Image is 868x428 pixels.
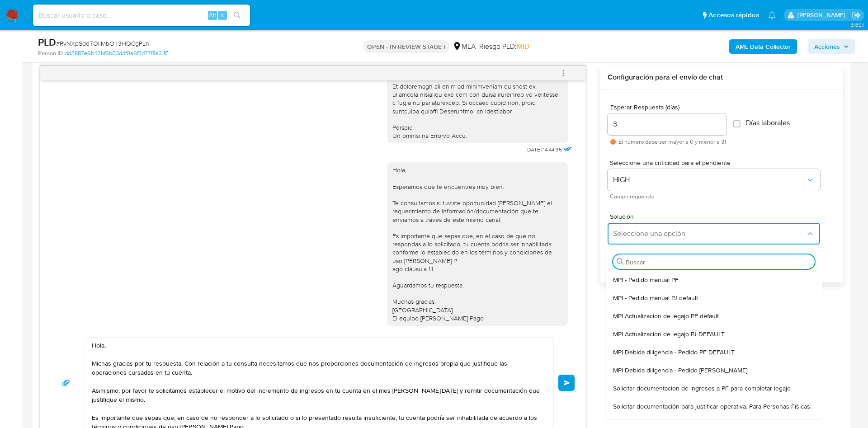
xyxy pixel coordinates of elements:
[768,11,776,19] a: Notificaciones
[453,42,476,52] div: MLA
[38,35,56,49] b: PLD
[729,39,797,54] button: AML Data Collector
[610,194,822,199] span: Campo requerido
[558,375,575,391] button: Enviar
[526,146,562,153] span: [DATE] 14:44:35
[613,330,725,338] span: MPI Actualizacion de legajo PJ DEFAULT
[613,276,679,284] span: MPI - Pedido manual PF
[626,258,811,266] input: Buscar
[228,9,246,22] button: search-icon
[479,42,529,52] span: Riesgo PLD:
[618,139,726,145] span: El número debe ser mayor a 0 y menor a 31
[613,294,698,302] span: MPI - Pedido manual PJ default
[808,39,855,54] button: Acciones
[608,169,820,191] button: HIGH
[733,120,741,127] input: Días laborales
[613,402,811,410] span: Solicitar documentación para justificar operativa. Para Personas Físicas.
[610,213,822,220] span: Solución
[392,166,562,322] div: Hola, Esperamos que te encuentres muy bien. Te consultamos si tuviste oportunidad [PERSON_NAME] e...
[608,118,726,130] input: days_to_wait
[613,229,806,238] span: Seleccione una opción
[814,39,840,54] span: Acciones
[613,366,747,374] span: MPI Debida diligencia - Pedido [PERSON_NAME]
[65,49,168,57] a: dd2887e5b42bf6b03ddf0a6f3d77f8a3
[38,49,63,57] b: Person ID
[608,223,820,245] button: Seleccione una opción
[610,104,729,111] span: Esperar Respuesta (días)
[610,160,822,166] span: Seleccione una criticidad para el pendiente
[363,40,449,53] p: OPEN - IN REVIEW STAGE I
[33,9,250,21] input: Buscar usuario o caso...
[92,338,542,428] textarea: Hola, Michas gracias por tu respuesta. Con relación a tu consulta necesitamos que nos proporcione...
[797,11,849,19] p: mariaeugenia.sanchez@mercadolibre.com
[221,11,224,19] span: s
[56,39,149,48] span: # RvNXpSddTOIlMbO43HQCgPLn
[548,62,578,84] button: menu-action
[852,10,861,20] a: Salir
[746,118,790,127] span: Días laborales
[736,39,791,54] b: AML Data Collector
[606,271,822,419] ul: Solución
[209,11,216,19] span: Alt
[613,312,719,320] span: MPI Actualizacion de legajo PF default
[613,384,791,392] span: Solicitar documentacion de ingresos a PF para completar legajo
[564,380,570,386] span: Enviar
[613,348,735,356] span: MPI Debida diligencia - Pedido PF DEFAULT
[608,73,836,82] h3: Configuración para el envío de chat
[517,41,529,52] span: MID
[613,175,806,184] span: HIGH
[708,10,759,20] span: Accesos rápidos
